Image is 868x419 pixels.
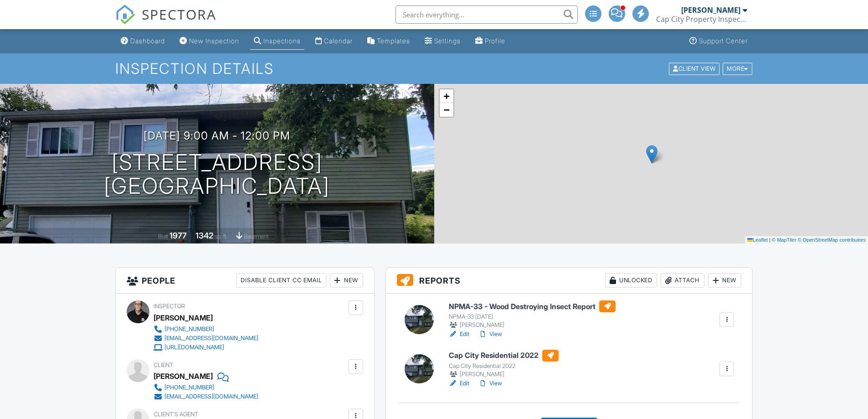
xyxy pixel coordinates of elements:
div: Cap City Property Inspections LLC [656,15,747,24]
div: [PERSON_NAME] [154,311,213,325]
span: Client [154,362,173,368]
div: Client View [669,62,719,75]
img: Marker [646,145,657,164]
span: + [443,90,449,102]
div: Dashboard [130,37,165,45]
span: sq. ft. [215,233,227,240]
a: View [478,379,502,388]
div: 1977 [169,231,187,240]
a: Templates [364,33,414,50]
a: New Inspection [176,33,243,50]
div: [EMAIL_ADDRESS][DOMAIN_NAME] [164,393,258,400]
a: Support Center [686,33,751,50]
div: [URL][DOMAIN_NAME] [164,344,224,351]
a: [URL][DOMAIN_NAME] [154,343,258,352]
a: Edit [449,330,469,339]
div: Unlocked [605,273,657,288]
a: Dashboard [117,33,169,50]
a: [PHONE_NUMBER] [154,383,258,392]
a: Profile [472,33,509,50]
h1: Inspection Details [115,61,753,77]
span: Client's Agent [154,411,198,418]
div: New [708,273,741,288]
h3: [DATE] 9:00 am - 12:00 pm [144,129,290,142]
a: Inspections [250,33,304,50]
span: SPECTORA [142,5,216,24]
a: Settings [421,33,464,50]
div: 1342 [195,231,213,240]
a: Leaflet [747,237,768,243]
div: Calendar [324,37,353,45]
a: © OpenStreetMap contributors [798,237,866,243]
a: Cap City Residential 2022 Cap City Residential 2022 [PERSON_NAME] [449,350,559,379]
div: [PERSON_NAME] [449,370,559,379]
a: © MapTiler [772,237,796,243]
h1: [STREET_ADDRESS] [GEOGRAPHIC_DATA] [104,150,330,199]
div: Templates [377,37,410,45]
div: Inspections [263,37,301,45]
div: [EMAIL_ADDRESS][DOMAIN_NAME] [164,335,258,342]
img: The Best Home Inspection Software - Spectora [115,5,135,25]
a: Client View [668,65,722,72]
h6: Cap City Residential 2022 [449,350,559,362]
div: Attach [661,273,704,288]
h6: NPMA-33 - Wood Destroying Insect Report [449,300,616,312]
div: More [723,62,752,75]
div: Profile [485,37,505,45]
a: SPECTORA [115,12,216,31]
div: Support Center [699,37,748,45]
a: NPMA-33 - Wood Destroying Insect Report NPMA-33 [DATE] [PERSON_NAME] [449,300,616,330]
a: [EMAIL_ADDRESS][DOMAIN_NAME] [154,392,258,401]
span: − [443,104,449,115]
a: Zoom in [440,89,453,103]
div: New Inspection [189,37,239,45]
a: Edit [449,379,469,388]
span: Inspector [154,303,185,310]
div: [PERSON_NAME] [449,321,616,330]
div: New [330,273,363,288]
div: [PERSON_NAME] [154,369,213,383]
a: Calendar [312,33,356,50]
a: [EMAIL_ADDRESS][DOMAIN_NAME] [154,334,258,343]
div: NPMA-33 [DATE] [449,313,616,321]
div: Cap City Residential 2022 [449,362,559,370]
a: [PHONE_NUMBER] [154,325,258,334]
h3: People [116,268,374,294]
span: Built [158,233,168,240]
input: Search everything... [395,5,578,24]
a: Zoom out [440,103,453,117]
div: Disable Client CC Email [236,273,326,288]
div: Settings [434,37,461,45]
div: [PERSON_NAME] [681,5,740,15]
div: [PHONE_NUMBER] [164,326,214,333]
div: [PHONE_NUMBER] [164,384,214,391]
span: | [769,237,770,243]
span: basement [244,233,268,240]
a: View [478,330,502,339]
h3: Reports [386,268,753,294]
